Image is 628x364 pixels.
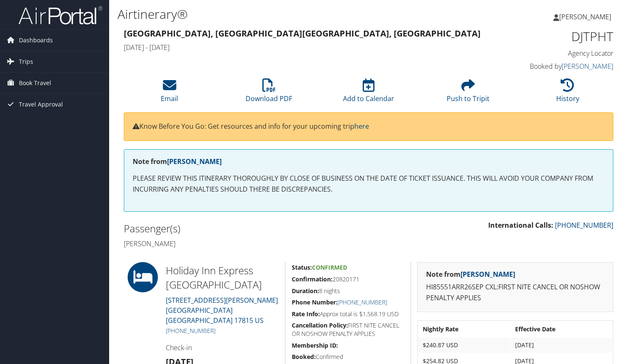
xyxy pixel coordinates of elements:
[553,4,620,29] a: [PERSON_NAME]
[447,83,489,103] a: Push to Tripit
[124,239,362,248] h4: [PERSON_NAME]
[500,28,613,45] h1: DJTPHT
[19,51,33,72] span: Trips
[161,83,178,103] a: Email
[354,122,369,131] a: here
[246,83,292,103] a: Download PDF
[292,298,338,306] strong: Phone Number:
[124,221,362,236] h2: Passenger(s)
[511,322,612,337] th: Effective Date
[167,157,222,166] a: [PERSON_NAME]
[292,341,338,349] strong: Membership ID:
[166,327,215,335] a: [PHONE_NUMBER]
[124,43,488,52] h4: [DATE] - [DATE]
[559,12,611,21] span: [PERSON_NAME]
[19,30,53,51] span: Dashboards
[166,296,278,325] a: [STREET_ADDRESS][PERSON_NAME][GEOGRAPHIC_DATA] [GEOGRAPHIC_DATA] 17815 US
[562,62,613,71] a: [PERSON_NAME]
[426,270,515,279] strong: Note from
[292,310,320,318] strong: Rate Info:
[124,28,481,39] strong: [GEOGRAPHIC_DATA], [GEOGRAPHIC_DATA] [GEOGRAPHIC_DATA], [GEOGRAPHIC_DATA]
[292,353,404,361] h5: Confirmed
[133,157,222,166] strong: Note from
[292,321,404,338] h5: FIRST NITE CANCEL OR NOSHOW PENALTY APPLIES
[555,221,613,230] a: [PHONE_NUMBER]
[133,173,604,195] p: PLEASE REVIEW THIS ITINERARY THOROUGHLY BY CLOSE OF BUSINESS ON THE DATE OF TICKET ISSUANCE. THIS...
[18,5,102,25] img: airportal-logo.png
[419,338,510,353] td: $240.87 USD
[500,62,613,71] h4: Booked by
[312,263,347,271] span: Confirmed
[343,83,394,103] a: Add to Calendar
[338,298,387,306] a: [PHONE_NUMBER]
[166,263,279,291] h2: Holiday Inn Express [GEOGRAPHIC_DATA]
[292,275,332,283] strong: Confirmation:
[118,5,452,23] h1: Airtinerary®
[292,287,404,295] h5: 8 nights
[166,343,279,352] h4: Check-in
[500,49,613,58] h4: Agency Locator
[292,275,404,283] h5: 20820171
[511,338,612,353] td: [DATE]
[19,94,63,115] span: Travel Approval
[292,353,316,361] strong: Booked:
[292,321,348,329] strong: Cancellation Policy:
[292,287,319,295] strong: Duration:
[292,263,312,271] strong: Status:
[461,270,515,279] a: [PERSON_NAME]
[419,322,510,337] th: Nightly Rate
[426,282,604,303] p: HI85551ARR26SEP CXL:FIRST NITE CANCEL OR NOSHOW PENALTY APPLIES
[133,121,604,132] p: Know Before You Go: Get resources and info for your upcoming trip
[556,83,579,103] a: History
[19,73,51,94] span: Book Travel
[488,221,553,230] strong: International Calls:
[292,310,404,318] h5: Approx total is $1,568.19 USD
